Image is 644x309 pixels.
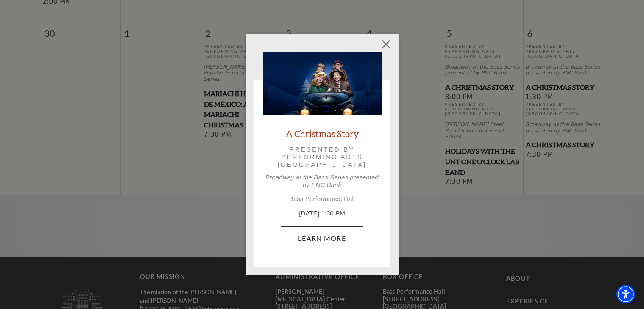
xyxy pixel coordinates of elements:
p: [DATE] 1:30 PM [263,209,382,218]
img: A Christmas Story [263,52,382,115]
p: Broadway at the Bass Series presented by PNC Bank [263,174,382,189]
a: A Christmas Story [286,128,359,139]
button: Close [378,36,394,52]
p: Presented by Performing Arts [GEOGRAPHIC_DATA] [275,146,370,169]
div: Accessibility Menu [616,285,635,303]
p: Bass Performance Hall [263,195,382,203]
a: December 6, 1:30 PM Learn More [281,226,363,250]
